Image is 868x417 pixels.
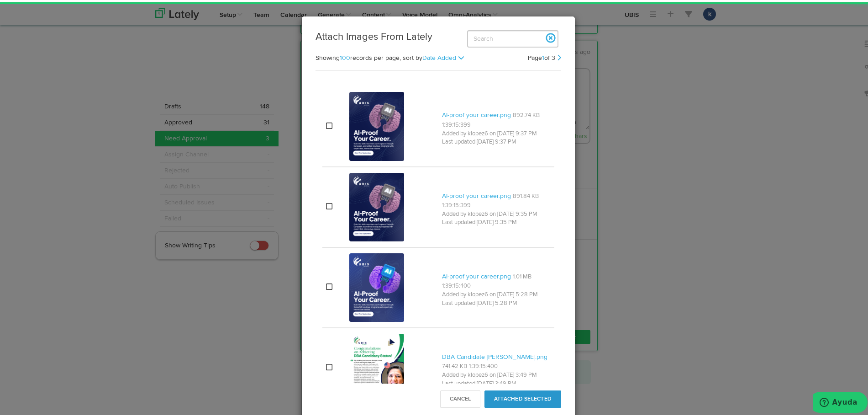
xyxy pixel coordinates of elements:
span: sort by [403,53,458,59]
a: 100 [340,53,350,59]
p: Added by klopez6 on [DATE] 9:37 PM [442,128,551,136]
span: 892.74 KB [513,110,540,116]
span: Page of 3 [528,53,555,59]
img: ciMlzLX5SLWFz9cJpJ89 [349,331,404,400]
a: AI-proof your career.png [442,191,511,197]
span: 891.84 KB [513,191,539,197]
span: Showing records per page, [316,53,401,59]
iframe: Abre un widget desde donde se puede obtener más información [813,390,868,412]
a: DBA Candidate [PERSON_NAME].png [442,352,547,358]
img: lRrtMUrWS3UVQgfBjAjt [349,90,404,158]
a: Date Added [422,53,456,59]
a: 1 [542,53,544,59]
p: Last updated [DATE] 9:35 PM [442,216,551,225]
p: Last updated [DATE] 5:28 PM [442,297,551,306]
button: Cancel [440,388,480,406]
img: rk4pHqZ5QDmNYntQc9N6 [349,251,404,320]
span: 1.01 MB [513,272,531,278]
p: Added by klopez6 on [DATE] 9:35 PM [442,208,551,217]
a: AI-proof your career.png [442,271,511,278]
p: Last updated [DATE] 9:37 PM [442,136,551,144]
p: Added by klopez6 on [DATE] 5:28 PM [442,289,551,297]
p: Added by klopez6 on [DATE] 3:49 PM [442,369,551,378]
p: Last updated [DATE] 3:49 PM [442,378,551,386]
button: Attached Selected [484,388,561,406]
img: A6bHEBJfQnej4OJmirEz [349,171,404,239]
span: 1:39:15:399 [442,200,471,206]
span: 1:39:15:399 [442,120,471,126]
a: AI-proof your career.png [442,110,511,116]
span: 741.42 KB [442,361,467,367]
span: 1:39:15:400 [442,281,471,287]
h3: Attach Images From Lately [316,28,561,42]
input: Search [467,28,558,45]
span: 1:39:15:400 [469,361,498,367]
